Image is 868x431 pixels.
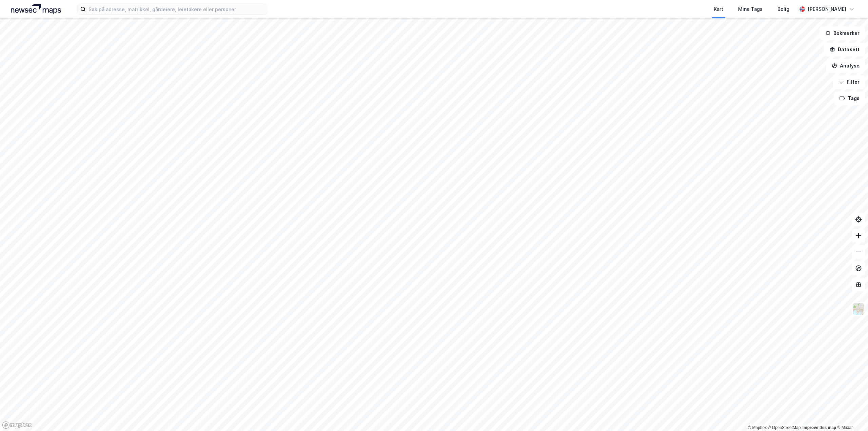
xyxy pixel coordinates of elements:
button: Analyse [826,59,865,73]
a: OpenStreetMap [768,425,801,430]
a: Improve this map [803,425,836,430]
button: Bokmerker [820,26,865,40]
img: logo.a4113a55bc3d86da70a041830d287a7e.svg [11,4,61,14]
button: Datasett [824,43,865,56]
a: Mapbox homepage [2,421,32,429]
img: Z [852,302,865,315]
iframe: Chat Widget [834,398,868,431]
div: Kart [714,5,723,13]
input: Søk på adresse, matrikkel, gårdeiere, leietakere eller personer [86,4,267,14]
button: Tags [834,92,865,105]
div: Kontrollprogram for chat [834,398,868,431]
button: Filter [833,75,865,89]
a: Mapbox [748,425,767,430]
div: Bolig [777,5,789,13]
div: Mine Tags [738,5,763,13]
div: [PERSON_NAME] [808,5,846,13]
